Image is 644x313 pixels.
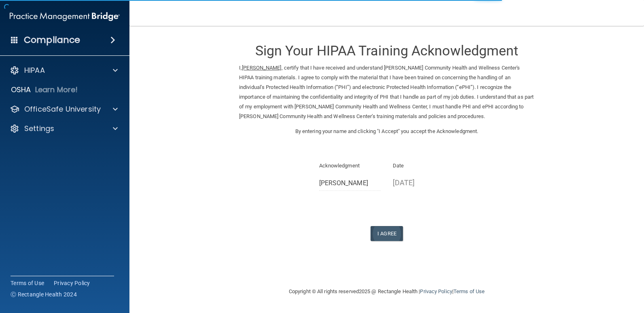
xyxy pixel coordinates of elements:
a: Privacy Policy [420,288,452,294]
p: OSHA [11,85,31,95]
img: PMB logo [10,8,120,25]
a: Terms of Use [453,288,485,294]
h4: Compliance [24,34,80,46]
div: Copyright © All rights reserved 2025 @ Rectangle Health | | [239,279,534,305]
a: OfficeSafe University [10,104,118,114]
p: Date [393,161,455,171]
p: [DATE] [393,176,455,189]
a: Terms of Use [11,279,44,287]
p: Learn More! [35,85,78,95]
a: Settings [10,124,118,133]
p: HIPAA [24,66,45,75]
span: Ⓒ Rectangle Health 2024 [11,290,77,298]
ins: [PERSON_NAME] [242,65,281,71]
input: Full Name [319,176,381,191]
a: HIPAA [10,66,118,75]
p: OfficeSafe University [24,104,101,114]
p: I, , certify that I have received and understand [PERSON_NAME] Community Health and Wellness Cent... [239,63,534,121]
button: I Agree [371,226,403,241]
p: Settings [24,124,54,133]
a: Privacy Policy [54,279,90,287]
p: Acknowledgment [319,161,381,171]
p: By entering your name and clicking "I Accept" you accept the Acknowledgment. [239,127,534,136]
h3: Sign Your HIPAA Training Acknowledgment [239,43,534,58]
